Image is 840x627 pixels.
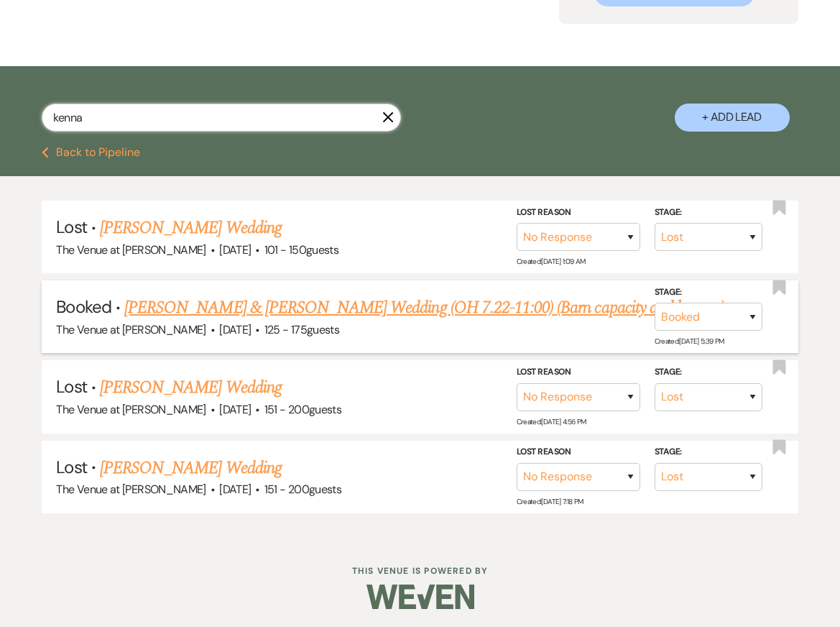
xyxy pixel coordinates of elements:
span: 151 - 200 guests [264,402,341,417]
label: Lost Reason [517,204,640,220]
label: Lost Reason [517,444,640,460]
span: [DATE] [219,242,251,257]
button: + Add Lead [675,104,790,132]
span: The Venue at [PERSON_NAME] [56,242,206,257]
span: [DATE] [219,482,251,497]
span: The Venue at [PERSON_NAME] [56,322,206,337]
a: [PERSON_NAME] Wedding [100,215,282,241]
span: Lost [56,375,86,398]
label: Lost Reason [517,365,640,380]
span: [DATE] [219,402,251,417]
span: 151 - 200 guests [264,482,341,497]
span: [DATE] [219,322,251,337]
span: The Venue at [PERSON_NAME] [56,402,206,417]
label: Stage: [655,444,762,460]
label: Stage: [655,285,762,301]
span: Lost [56,456,86,478]
span: Created: [DATE] 7:18 PM [517,497,583,506]
span: Created: [DATE] 1:09 AM [517,257,586,266]
span: Created: [DATE] 5:39 PM [655,337,724,346]
a: [PERSON_NAME] & [PERSON_NAME] Wedding (OH 7.22-11:00) (Barn capacity and layouts) [124,295,724,321]
span: 101 - 150 guests [264,242,338,257]
button: Back to Pipeline [42,147,140,158]
a: [PERSON_NAME] Wedding [100,375,282,401]
span: Created: [DATE] 4:56 PM [517,416,586,426]
a: [PERSON_NAME] Wedding [100,455,282,481]
img: Weven Logo [366,572,474,622]
label: Stage: [655,204,762,220]
input: Search by name, event date, email address or phone number [42,104,401,132]
label: Stage: [655,365,762,380]
span: Lost [56,216,86,238]
span: Booked [56,296,111,318]
span: 125 - 175 guests [264,322,339,337]
span: The Venue at [PERSON_NAME] [56,482,206,497]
